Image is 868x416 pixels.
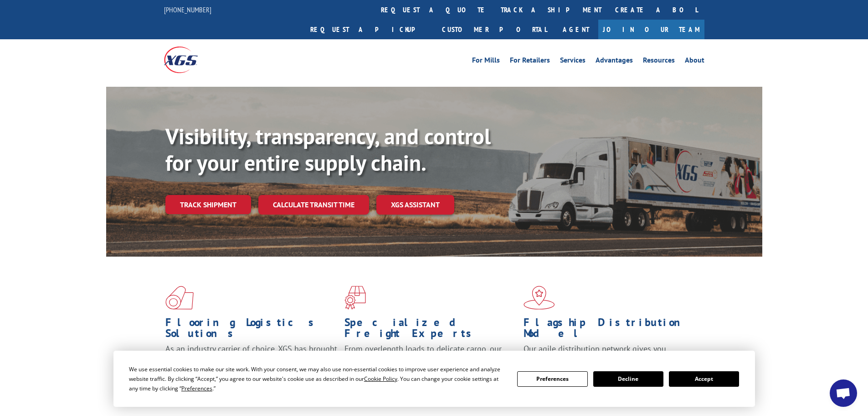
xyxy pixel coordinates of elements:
[344,343,517,384] p: From overlength loads to delicate cargo, our experienced staff knows the best way to move your fr...
[165,286,194,310] img: xgs-icon-total-supply-chain-intelligence-red
[685,57,704,67] a: About
[554,20,598,39] a: Agent
[517,371,587,387] button: Preferences
[510,57,550,67] a: For Retailers
[344,286,366,310] img: xgs-icon-focused-on-flooring-red
[376,195,454,215] a: XGS ASSISTANT
[524,343,691,365] span: Our agile distribution network gives you nationwide inventory management on demand.
[113,351,755,407] div: Cookie Consent Prompt
[129,364,506,393] div: We use essential cookies to make our site work. With your consent, we may also use non-essential ...
[524,317,696,343] h1: Flagship Distribution Model
[560,57,586,67] a: Services
[830,379,857,407] div: Open chat
[165,195,251,214] a: Track shipment
[593,371,663,387] button: Decline
[165,343,337,376] span: As an industry carrier of choice, XGS has brought innovation and dedication to flooring logistics...
[669,371,739,387] button: Accept
[165,317,338,343] h1: Flooring Logistics Solutions
[303,20,435,39] a: Request a pickup
[435,20,554,39] a: Customer Portal
[524,286,555,310] img: xgs-icon-flagship-distribution-model-red
[598,20,704,39] a: Join Our Team
[596,57,633,67] a: Advantages
[344,317,517,343] h1: Specialized Freight Experts
[181,384,212,392] span: Preferences
[643,57,675,67] a: Resources
[165,122,491,177] b: Visibility, transparency, and control for your entire supply chain.
[364,375,397,383] span: Cookie Policy
[472,57,500,67] a: For Mills
[258,195,369,215] a: Calculate transit time
[164,5,211,14] a: [PHONE_NUMBER]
